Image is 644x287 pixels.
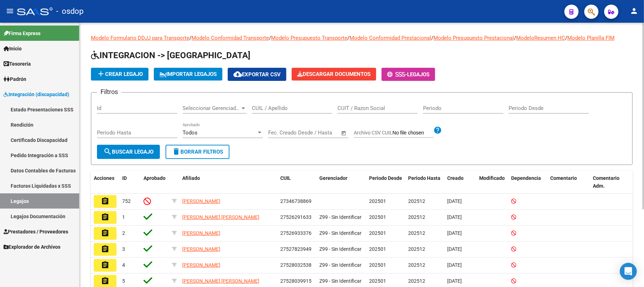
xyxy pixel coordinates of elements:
[101,261,109,269] mat-icon: assignment
[319,262,362,268] span: Z99 - Sin Identificar
[119,171,141,194] datatable-header-cell: ID
[101,229,109,237] mat-icon: assignment
[433,126,442,134] mat-icon: help
[316,171,366,194] datatable-header-cell: Gerenciador
[183,105,240,111] span: Seleccionar Gerenciador
[547,171,590,194] datatable-header-cell: Comentario
[182,246,220,252] span: [PERSON_NAME]
[91,50,250,60] span: INTEGRACION -> [GEOGRAPHIC_DATA]
[447,278,462,284] span: [DATE]
[4,29,40,37] span: Firma Express
[369,278,386,284] span: 202501
[182,230,220,236] span: [PERSON_NAME]
[280,246,312,252] span: 27527823949
[292,68,376,81] button: Descargar Documentos
[103,149,153,155] span: Buscar Legajo
[4,228,68,236] span: Prestadores / Proveedores
[280,262,312,268] span: 27528032538
[101,277,109,285] mat-icon: assignment
[550,175,577,181] span: Comentario
[122,198,131,204] span: 752
[369,246,386,252] span: 202501
[444,171,476,194] datatable-header-cell: Creado
[101,245,109,253] mat-icon: assignment
[319,230,362,236] span: Z99 - Sin Identificar
[516,35,565,41] a: ModeloResumen HC
[280,278,312,284] span: 27528039915
[366,171,405,194] datatable-header-cell: Periodo Desde
[280,214,312,220] span: 27526291633
[182,262,220,268] span: [PERSON_NAME]
[476,171,508,194] datatable-header-cell: Modificado
[447,246,462,252] span: [DATE]
[144,175,166,181] span: Aprobado
[354,130,393,136] span: Archivo CSV CUIL
[91,35,189,41] a: Modelo Formulario DDJJ para Transporte
[191,35,269,41] a: Modelo Conformidad Transporte
[56,4,83,19] span: - osdop
[393,130,433,136] input: Archivo CSV CUIL
[97,145,160,159] button: Buscar Legajo
[277,171,316,194] datatable-header-cell: CUIL
[271,35,347,41] a: Modelo Presupuesto Transporte
[182,198,220,204] span: [PERSON_NAME]
[6,7,14,15] mat-icon: menu
[4,243,60,251] span: Explorador de Archivos
[91,68,148,81] button: Crear Legajo
[408,262,425,268] span: 202512
[447,175,464,181] span: Creado
[122,278,125,284] span: 5
[280,230,312,236] span: 27526933376
[101,197,109,205] mat-icon: assignment
[408,230,425,236] span: 202512
[268,129,297,136] input: Fecha inicio
[103,147,112,156] mat-icon: search
[319,278,362,284] span: Z99 - Sin Identificar
[179,171,277,194] datatable-header-cell: Afiliado
[97,70,105,78] mat-icon: add
[350,35,431,41] a: Modelo Conformidad Prestacional
[405,171,444,194] datatable-header-cell: Periodo Hasta
[280,198,312,204] span: 27346738869
[433,35,514,41] a: Modelo Presupuesto Prestacional
[508,171,547,194] datatable-header-cell: Dependencia
[408,175,440,181] span: Periodo Hasta
[91,171,119,194] datatable-header-cell: Acciones
[154,68,222,81] button: IMPORTAR LEGAJOS
[233,70,242,78] mat-icon: cloud_download
[303,129,338,136] input: Fecha fin
[4,60,31,68] span: Tesorería
[408,198,425,204] span: 202512
[408,246,425,252] span: 202512
[369,262,386,268] span: 202501
[97,71,143,77] span: Crear Legajo
[620,263,637,280] div: Open Intercom Messenger
[381,68,435,81] button: -Legajos
[101,213,109,221] mat-icon: assignment
[319,214,362,220] span: Z99 - Sin Identificar
[630,7,638,15] mat-icon: person
[369,230,386,236] span: 202501
[369,175,402,181] span: Periodo Desde
[447,214,462,220] span: [DATE]
[166,145,229,159] button: Borrar Filtros
[4,45,22,53] span: Inicio
[97,87,121,97] h3: Filtros
[280,175,291,181] span: CUIL
[228,68,286,81] button: Exportar CSV
[319,175,347,181] span: Gerenciador
[297,71,370,77] span: Descargar Documentos
[172,147,180,156] mat-icon: delete
[511,175,541,181] span: Dependencia
[122,246,125,252] span: 3
[159,71,217,77] span: IMPORTAR LEGAJOS
[4,90,69,98] span: Integración (discapacidad)
[369,214,386,220] span: 202501
[4,75,26,83] span: Padrón
[122,214,125,220] span: 1
[182,175,200,181] span: Afiliado
[447,230,462,236] span: [DATE]
[447,198,462,204] span: [DATE]
[340,129,348,137] button: Open calendar
[182,214,259,220] span: [PERSON_NAME] [PERSON_NAME]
